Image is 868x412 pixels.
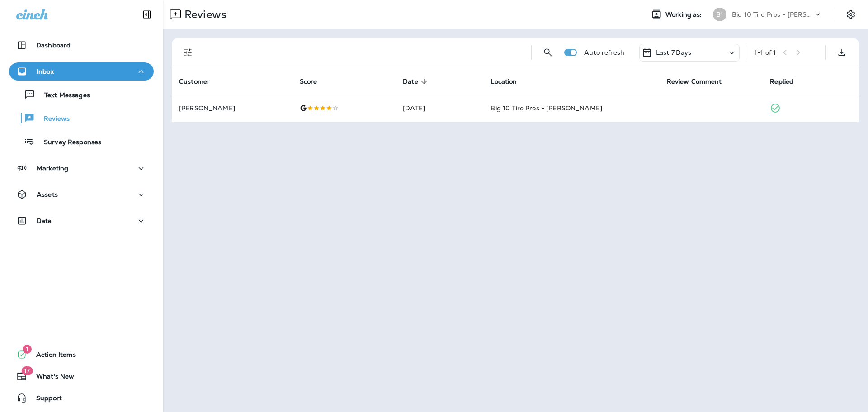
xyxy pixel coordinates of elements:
[9,109,154,128] button: Reviews
[179,78,210,85] span: Customer
[770,77,805,85] span: Replied
[179,77,222,85] span: Customer
[9,185,154,204] button: Assets
[732,11,813,18] p: Big 10 Tire Pros - [PERSON_NAME]
[843,6,859,23] button: Settings
[179,43,197,62] button: Filters
[134,5,160,24] button: Collapse Sidebar
[35,91,90,100] p: Text Messages
[181,8,226,21] p: Reviews
[9,367,154,385] button: 17What's New
[9,85,154,104] button: Text Messages
[656,49,692,56] p: Last 7 Days
[37,68,54,75] p: Inbox
[9,212,154,230] button: Data
[491,77,528,85] span: Location
[713,8,726,21] div: B1
[9,389,154,407] button: Support
[23,345,32,354] span: 1
[9,159,154,177] button: Marketing
[667,78,722,85] span: Review Comment
[27,351,76,362] span: Action Items
[491,78,517,85] span: Location
[36,42,71,49] p: Dashboard
[403,78,418,85] span: Date
[37,217,52,224] p: Data
[300,78,317,85] span: Score
[396,95,483,122] td: [DATE]
[35,138,101,147] p: Survey Responses
[9,132,154,151] button: Survey Responses
[179,104,285,112] p: [PERSON_NAME]
[667,77,734,85] span: Review Comment
[37,165,68,172] p: Marketing
[9,62,154,81] button: Inbox
[9,346,154,364] button: 1Action Items
[27,394,62,405] span: Support
[584,49,624,56] p: Auto refresh
[833,43,851,62] button: Export as CSV
[9,36,154,54] button: Dashboard
[21,366,33,375] span: 17
[27,373,74,384] span: What's New
[403,77,430,85] span: Date
[755,49,776,56] div: 1 - 1 of 1
[300,77,329,85] span: Score
[539,43,557,62] button: Search Reviews
[770,78,793,85] span: Replied
[665,11,704,19] span: Working as:
[491,104,602,112] span: Big 10 Tire Pros - [PERSON_NAME]
[35,115,70,123] p: Reviews
[37,191,58,198] p: Assets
